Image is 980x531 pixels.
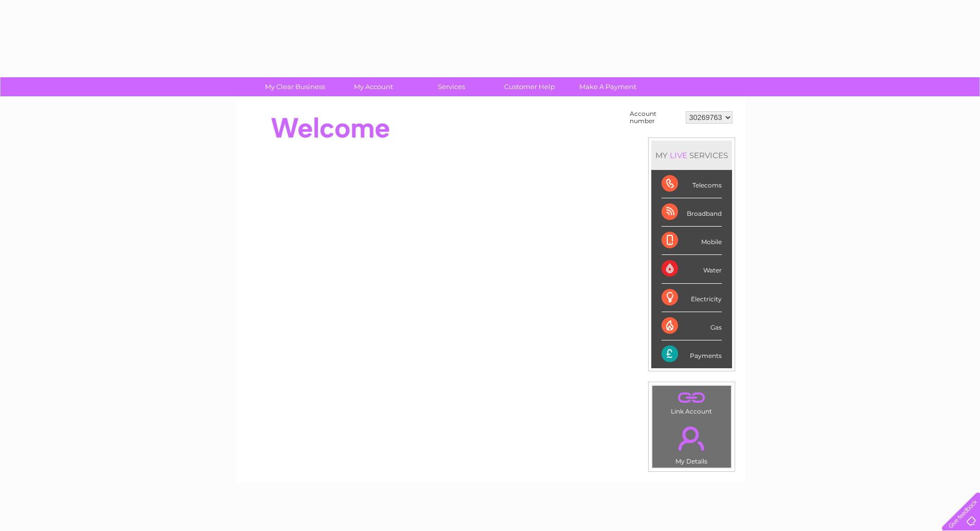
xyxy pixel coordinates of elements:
td: Link Account [652,385,732,418]
div: Water [662,255,722,283]
div: Telecoms [662,170,722,198]
div: Gas [662,312,722,340]
td: My Details [652,418,732,468]
a: Services [409,77,494,96]
div: Payments [662,340,722,368]
div: Electricity [662,284,722,312]
a: My Account [331,77,416,96]
a: Customer Help [487,77,572,96]
div: Mobile [662,227,722,255]
a: My Clear Business [253,77,337,96]
a: Make A Payment [565,77,650,96]
div: MY SERVICES [651,141,732,170]
a: . [655,388,728,406]
a: . [655,420,728,456]
div: LIVE [668,150,689,160]
td: Account number [627,108,683,127]
div: Broadband [662,198,722,227]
